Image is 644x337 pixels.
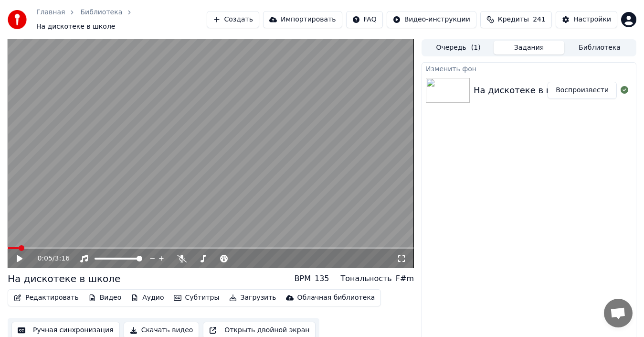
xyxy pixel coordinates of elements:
button: Субтитры [170,291,223,304]
button: Импортировать [263,11,342,28]
span: 0:05 [37,254,52,263]
div: 135 [315,273,329,284]
button: Видео [84,291,126,304]
div: / [37,254,60,263]
button: Очередь [423,41,494,54]
img: youka [8,10,27,29]
div: Облачная библиотека [297,293,375,303]
a: Библиотека [80,8,122,17]
button: Библиотека [564,41,635,54]
button: Настройки [556,11,617,28]
div: Тональность [341,273,392,284]
div: F#m [396,273,414,284]
div: Изменить фон [422,63,636,74]
button: Видео-инструкции [387,11,476,28]
a: Главная [36,8,65,17]
button: Редактировать [10,291,83,304]
div: Настройки [573,15,611,24]
span: На дискотеке в школе [36,22,115,32]
button: Кредиты241 [480,11,552,28]
div: На дискотеке в школе [8,272,120,285]
button: Создать [207,11,259,28]
div: Открытый чат [604,299,633,327]
span: 3:16 [55,254,70,263]
div: На дискотеке в школе [474,84,575,97]
div: BPM [295,273,311,284]
button: Задания [494,41,564,54]
nav: breadcrumb [36,8,207,32]
button: FAQ [346,11,383,28]
button: Аудио [127,291,168,304]
span: 241 [533,15,546,24]
button: Воспроизвести [548,82,617,99]
span: Кредиты [498,15,529,24]
span: ( 1 ) [471,43,481,53]
button: Загрузить [225,291,280,304]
